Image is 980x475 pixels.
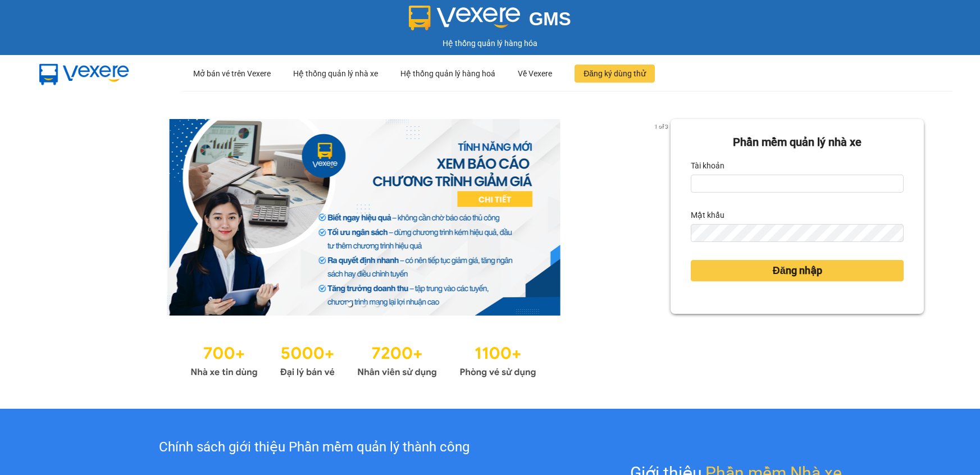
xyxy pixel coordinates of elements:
[691,260,904,281] button: Đăng nhập
[193,56,271,92] div: Mở bán vé trên Vexere
[348,302,352,307] li: slide item 1
[409,17,571,26] a: GMS
[3,37,977,49] div: Hệ thống quản lý hàng hóa
[691,224,904,242] input: Mật khẩu
[409,6,520,30] img: logo 2
[400,56,495,92] div: Hệ thống quản lý hàng hoá
[651,119,671,134] p: 1 of 3
[529,8,571,29] span: GMS
[691,157,724,175] label: Tài khoản
[691,134,904,151] div: Phần mềm quản lý nhà xe
[584,67,646,80] span: Đăng ký dùng thử
[190,338,536,381] img: Statistics.png
[691,175,904,193] input: Tài khoản
[773,263,822,278] span: Đăng nhập
[655,119,671,316] button: next slide / item
[575,65,655,83] button: Đăng ký dùng thử
[361,302,366,307] li: slide item 2
[691,206,724,224] label: Mật khẩu
[293,56,378,92] div: Hệ thống quản lý nhà xe
[69,437,560,458] div: Chính sách giới thiệu Phần mềm quản lý thành công
[28,55,140,92] img: mbUUG5Q.png
[375,302,379,307] li: slide item 3
[518,56,552,92] div: Về Vexere
[56,119,72,316] button: previous slide / item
